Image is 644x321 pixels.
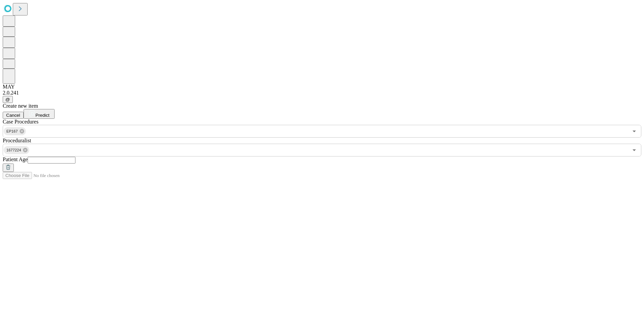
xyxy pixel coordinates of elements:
[3,138,31,143] span: Proceduralist
[3,156,28,162] span: Patient Age
[3,103,38,109] span: Create new item
[630,127,639,136] button: Open
[4,146,24,154] span: 1677224
[3,119,38,124] span: Scheduled Procedure
[35,113,49,118] span: Predict
[4,128,21,135] span: EP167
[4,146,29,154] div: 1677224
[3,90,641,96] div: 2.0.241
[6,113,20,118] span: Cancel
[24,109,55,119] button: Predict
[4,127,26,135] div: EP167
[3,84,641,90] div: MAY
[3,96,13,103] button: @
[630,145,639,155] button: Open
[3,112,24,119] button: Cancel
[5,97,10,102] span: @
